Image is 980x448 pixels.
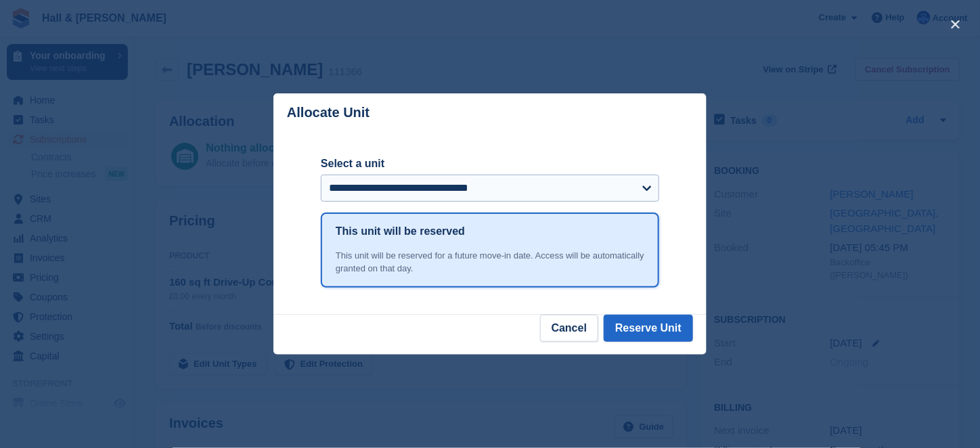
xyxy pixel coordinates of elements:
[336,223,465,240] h1: This unit will be reserved
[287,105,370,120] p: Allocate Unit
[945,14,966,35] button: close
[336,249,644,275] div: This unit will be reserved for a future move-in date. Access will be automatically granted on tha...
[321,156,659,172] label: Select a unit
[604,315,693,342] button: Reserve Unit
[540,315,598,342] button: Cancel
